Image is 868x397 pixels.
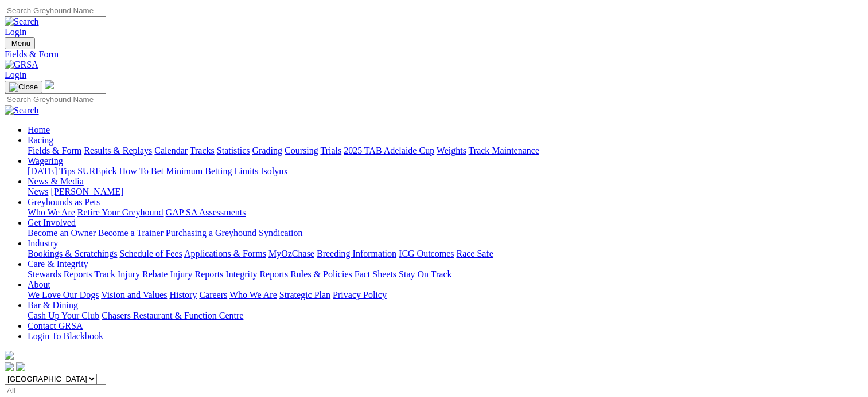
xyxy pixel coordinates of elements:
div: Greyhounds as Pets [28,207,863,218]
a: Minimum Betting Limits [166,166,258,176]
img: facebook.svg [5,362,14,371]
div: Care & Integrity [28,269,863,280]
img: GRSA [5,60,38,70]
img: logo-grsa-white.png [45,80,54,89]
a: Racing [28,135,53,145]
a: Contact GRSA [28,321,83,331]
a: ICG Outcomes [399,249,454,258]
a: Stewards Reports [28,269,92,279]
a: Careers [199,290,227,300]
a: Login To Blackbook [28,331,103,341]
a: Applications & Forms [184,249,266,258]
input: Select date [5,384,106,396]
a: Stay On Track [399,269,451,279]
a: Schedule of Fees [119,249,182,258]
a: Track Maintenance [469,146,539,155]
img: Search [5,105,39,116]
a: Who We Are [28,207,75,217]
a: Vision and Values [101,290,167,300]
div: Wagering [28,166,863,176]
span: Menu [11,39,30,48]
a: Become a Trainer [98,228,164,238]
a: Retire Your Greyhound [77,207,164,217]
a: Industry [28,238,58,248]
input: Search [5,93,106,105]
div: About [28,290,863,300]
a: History [169,290,197,300]
a: Trials [320,146,341,155]
a: Isolynx [260,166,288,176]
a: SUREpick [77,166,116,176]
a: Home [28,125,50,135]
a: Syndication [259,228,302,238]
a: Integrity Reports [225,269,288,279]
img: Search [5,17,39,27]
a: How To Bet [119,166,164,176]
a: Bookings & Scratchings [28,249,117,258]
a: Who We Are [229,290,277,300]
a: Privacy Policy [333,290,387,300]
a: Calendar [154,146,188,155]
a: Breeding Information [317,249,396,258]
a: Bar & Dining [28,300,78,310]
a: Fields & Form [5,49,863,60]
img: twitter.svg [16,362,25,371]
div: Industry [28,249,863,259]
button: Toggle navigation [5,81,42,93]
a: Rules & Policies [290,269,352,279]
a: Strategic Plan [279,290,330,300]
a: Statistics [217,146,250,155]
a: News [28,187,48,196]
a: We Love Our Dogs [28,290,99,300]
a: Login [5,70,26,80]
a: MyOzChase [268,249,314,258]
a: Race Safe [456,249,493,258]
a: News & Media [28,176,84,186]
a: Chasers Restaurant & Function Centre [102,310,243,320]
a: [DATE] Tips [28,166,75,176]
a: Tracks [190,146,215,155]
a: Login [5,27,26,37]
a: 2025 TAB Adelaide Cup [344,146,434,155]
a: About [28,280,50,289]
img: logo-grsa-white.png [5,351,14,360]
a: Grading [252,146,282,155]
a: Greyhounds as Pets [28,197,100,207]
a: Injury Reports [170,269,223,279]
div: News & Media [28,187,863,197]
img: Close [9,82,38,92]
a: Weights [437,146,466,155]
a: Wagering [28,156,63,166]
a: Results & Replays [84,146,152,155]
a: Purchasing a Greyhound [166,228,256,238]
button: Toggle navigation [5,37,35,49]
a: Cash Up Your Club [28,310,99,320]
input: Search [5,5,106,17]
a: Care & Integrity [28,259,88,269]
div: Racing [28,146,863,156]
a: Get Involved [28,218,76,227]
a: Fields & Form [28,146,81,155]
div: Get Involved [28,228,863,238]
div: Bar & Dining [28,310,863,321]
a: [PERSON_NAME] [50,187,123,196]
a: Track Injury Rebate [94,269,168,279]
a: Fact Sheets [355,269,396,279]
a: GAP SA Assessments [166,207,246,217]
a: Coursing [285,146,318,155]
a: Become an Owner [28,228,96,238]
